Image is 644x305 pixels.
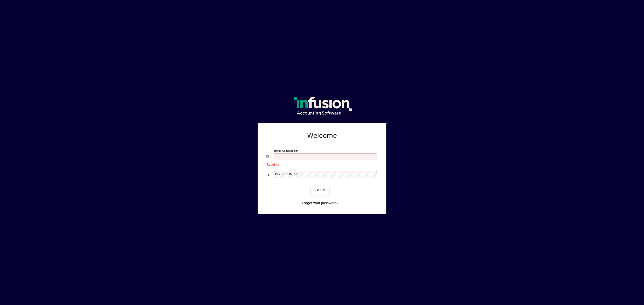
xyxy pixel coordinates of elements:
[275,172,297,176] mat-label: Password or Pin
[267,162,374,167] mat-error: Required
[302,200,338,206] span: Forgot your password?
[266,131,378,140] h2: Welcome
[274,149,297,152] mat-label: Email or Barcode
[315,187,325,193] span: Login
[300,199,340,208] a: Forgot your password?
[311,186,329,195] button: Login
